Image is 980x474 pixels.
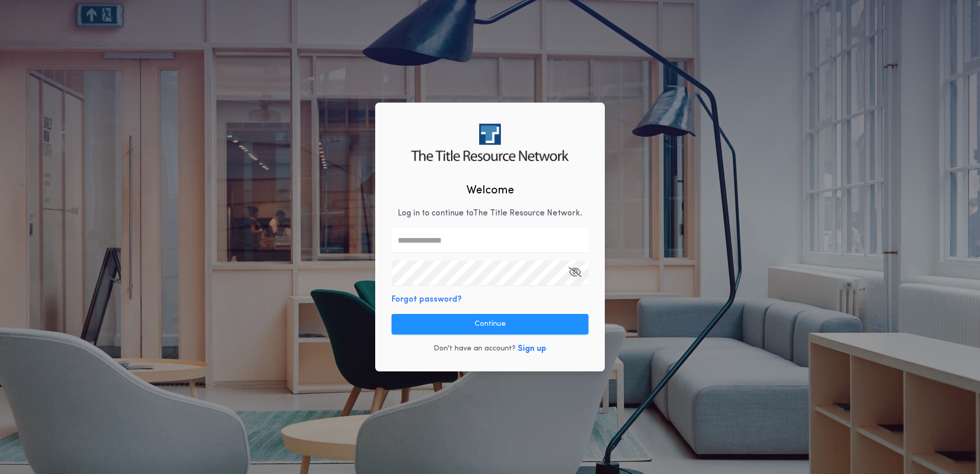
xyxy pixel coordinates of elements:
[411,124,568,161] img: logo
[392,293,462,306] button: Forgot password?
[392,314,588,334] button: Continue
[518,343,546,355] button: Sign up
[434,344,516,354] p: Don't have an account?
[398,207,582,220] p: Log in to continue to The Title Resource Network .
[466,182,514,199] h2: Welcome
[392,261,588,285] input: Open Keeper Popup
[568,261,581,285] button: Open Keeper Popup
[570,267,582,279] keeper-lock: Open Keeper Popup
